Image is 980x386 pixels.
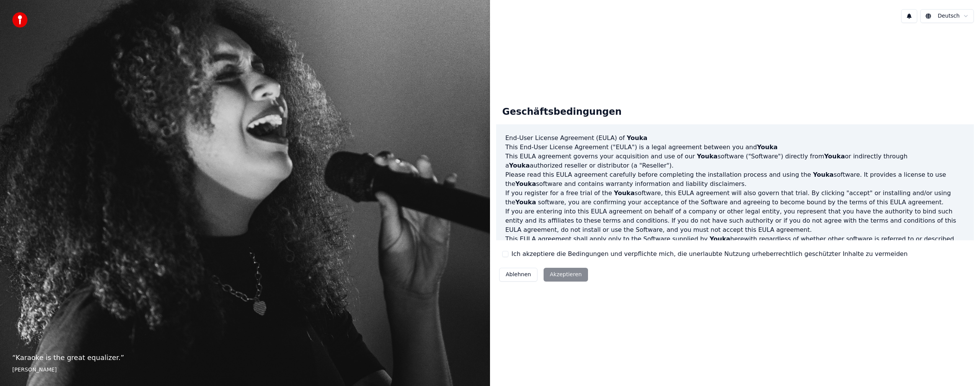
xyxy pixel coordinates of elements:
[697,153,717,160] span: Youka
[496,100,628,124] div: Geschäftsbedingungen
[757,143,777,151] span: Youka
[505,207,965,235] p: If you are entering into this EULA agreement on behalf of a company or other legal entity, you re...
[505,235,965,262] p: This EULA agreement shall apply only to the Software supplied by herewith regardless of whether o...
[12,366,478,374] footer: [PERSON_NAME]
[813,171,834,178] span: Youka
[505,134,965,143] h3: End-User License Agreement (EULA) of
[12,352,478,363] p: “ Karaoke is the great equalizer. ”
[824,153,845,160] span: Youka
[511,249,908,259] label: Ich akzeptiere die Bedingungen und verpflichte mich, die unerlaubte Nutzung urheberrechtlich gesc...
[505,170,965,189] p: Please read this EULA agreement carefully before completing the installation process and using th...
[505,152,965,170] p: This EULA agreement governs your acquisition and use of our software ("Software") directly from o...
[614,189,635,197] span: Youka
[627,134,647,142] span: Youka
[12,12,28,28] img: youka
[515,180,536,187] span: Youka
[509,162,530,169] span: Youka
[710,235,730,243] span: Youka
[515,199,536,206] span: Youka
[499,268,537,282] button: Ablehnen
[505,143,965,152] p: This End-User License Agreement ("EULA") is a legal agreement between you and
[505,189,965,207] p: If you register for a free trial of the software, this EULA agreement will also govern that trial...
